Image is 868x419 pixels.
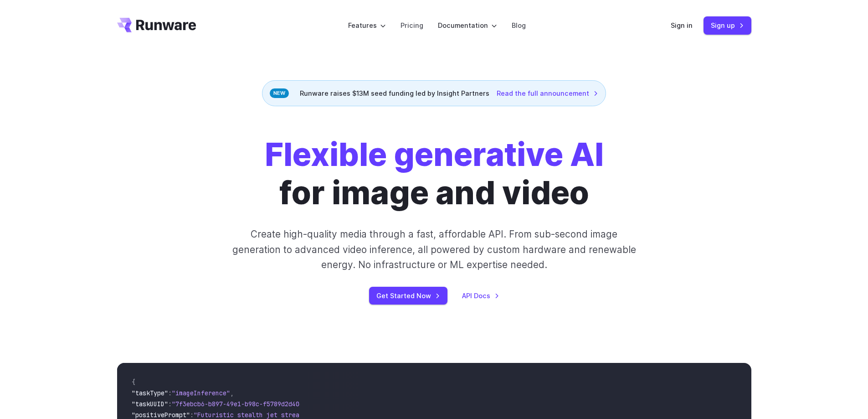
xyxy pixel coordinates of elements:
[230,389,234,397] span: ,
[132,389,168,397] span: "taskType"
[132,411,190,419] span: "positivePrompt"
[172,400,310,408] span: "7f3ebcb6-b897-49e1-b98c-f5789d2d40d7"
[132,378,135,386] span: {
[348,20,386,31] label: Features
[231,227,637,272] p: Create high-quality media through a fast, affordable API. From sub-second image generation to adv...
[168,400,172,408] span: :
[265,135,604,174] strong: Flexible generative AI
[369,287,447,305] a: Get Started Now
[262,80,606,106] div: Runware raises $13M seed funding led by Insight Partners
[190,411,194,419] span: :
[462,290,499,301] a: API Docs
[401,20,423,31] a: Pricing
[132,400,168,408] span: "taskUUID"
[172,389,230,397] span: "imageInference"
[438,20,497,31] label: Documentation
[497,88,598,98] a: Read the full announcement
[512,20,526,31] a: Blog
[194,411,525,419] span: "Futuristic stealth jet streaking through a neon-lit cityscape with glowing purple exhaust"
[168,389,172,397] span: :
[671,20,693,31] a: Sign in
[265,135,604,212] h1: for image and video
[117,18,196,32] a: Go to /
[704,16,751,34] a: Sign up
